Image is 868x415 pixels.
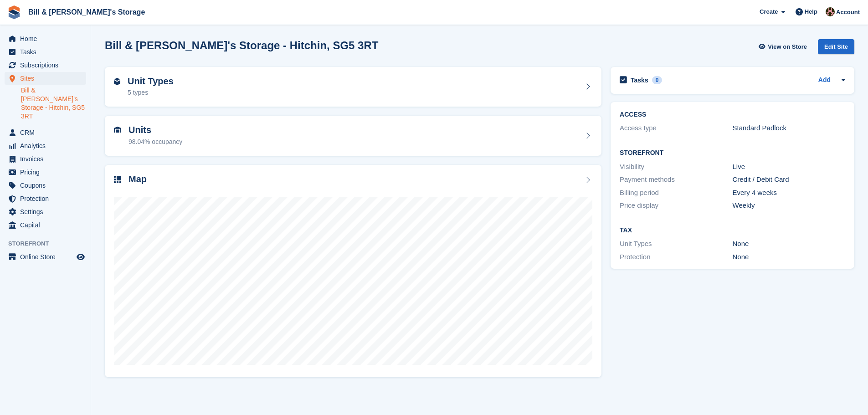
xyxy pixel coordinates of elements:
a: Preview store [75,251,86,262]
div: Standard Padlock [733,123,845,133]
div: None [733,252,845,262]
div: Weekly [733,200,845,211]
a: View on Store [757,39,811,54]
a: menu [5,59,86,72]
img: stora-icon-8386f47178a22dfd0bd8f6a31ec36ba5ce8667c1dd55bd0f319d3a0aa187defe.svg [7,5,21,19]
span: Create [760,7,778,16]
img: unit-type-icn-2b2737a686de81e16bb02015468b77c625bbabd49415b5ef34ead5e3b44a266d.svg [114,78,120,85]
img: map-icn-33ee37083ee616e46c38cad1a60f524a97daa1e2b2c8c0bc3eb3415660979fc1.svg [114,176,121,183]
h2: Units [128,125,182,135]
div: 5 types [128,88,174,97]
a: Bill & [PERSON_NAME]'s Storage - Hitchin, SG5 3RT [21,86,86,121]
div: 98.04% occupancy [128,137,182,147]
a: Units 98.04% occupancy [105,116,601,156]
a: menu [5,126,86,139]
div: Price display [620,200,732,211]
div: 0 [652,76,663,84]
h2: Tasks [631,76,648,84]
a: menu [5,219,86,231]
a: Unit Types 5 types [105,67,601,107]
div: Live [733,162,845,172]
span: Sites [20,72,75,85]
a: menu [5,192,86,205]
div: Visibility [620,162,732,172]
span: Analytics [20,139,75,152]
a: menu [5,251,86,263]
span: View on Store [768,42,807,51]
span: Capital [20,219,75,231]
span: Tasks [20,46,75,58]
a: menu [5,205,86,218]
h2: Map [128,174,147,184]
a: menu [5,166,86,179]
div: Every 4 weeks [733,188,845,198]
a: menu [5,72,86,85]
span: Pricing [20,166,75,179]
img: unit-icn-7be61d7bf1b0ce9d3e12c5938cc71ed9869f7b940bace4675aadf7bd6d80202e.svg [114,127,121,133]
div: Edit Site [818,39,854,54]
div: Unit Types [620,239,732,249]
div: Protection [620,252,732,262]
h2: Storefront [620,149,845,157]
div: Access type [620,123,732,133]
div: None [733,239,845,249]
span: Settings [20,205,75,218]
span: Help [805,7,817,16]
div: Payment methods [620,174,732,185]
h2: Bill & [PERSON_NAME]'s Storage - Hitchin, SG5 3RT [105,39,378,51]
span: Home [20,32,75,45]
span: Online Store [20,251,75,263]
a: menu [5,153,86,165]
div: Credit / Debit Card [733,174,845,185]
h2: Unit Types [128,76,174,87]
a: Map [105,165,601,378]
a: menu [5,179,86,192]
div: Billing period [620,188,732,198]
a: Add [818,75,831,86]
span: Account [836,8,860,17]
a: menu [5,32,86,45]
img: Jack Bottesch [826,7,835,16]
span: Storefront [8,239,91,248]
a: menu [5,46,86,58]
h2: Tax [620,227,845,234]
h2: ACCESS [620,111,845,118]
a: Bill & [PERSON_NAME]'s Storage [25,5,149,20]
span: Invoices [20,153,75,165]
span: Coupons [20,179,75,192]
a: menu [5,139,86,152]
span: CRM [20,126,75,139]
a: Edit Site [818,39,854,58]
span: Subscriptions [20,59,75,72]
span: Protection [20,192,75,205]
